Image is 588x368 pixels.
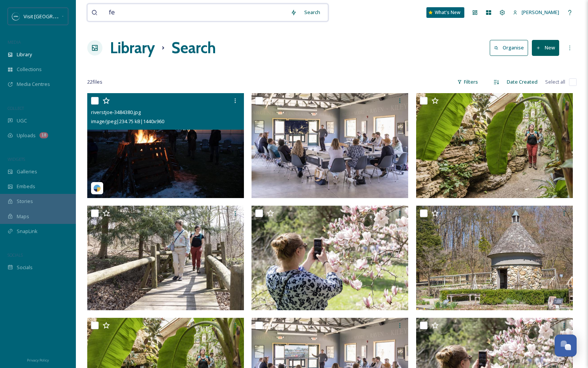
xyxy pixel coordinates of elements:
img: fernwood-botanical-garden-024.jpg [416,206,573,311]
img: SM%20Social%20Profile.png [12,13,20,20]
a: What's New [426,7,464,18]
span: Visit [GEOGRAPHIC_DATA][US_STATE] [24,13,108,20]
img: fernwood-botanical-garden-023.jpg [416,93,573,198]
button: Open Chat [555,335,577,357]
span: [PERSON_NAME] [522,9,559,16]
span: 22 file s [87,78,102,86]
h1: Search [171,36,216,59]
span: SOCIALS [8,252,23,258]
span: Media Centres [17,81,50,88]
span: Select all [545,78,565,86]
img: meeting-at-fernwood-botanical-garden-001.jpg [252,93,408,198]
span: Maps [17,213,29,220]
span: riverstjoe-3484380.jpg [91,109,141,116]
button: New [532,40,559,56]
span: Galleries [17,168,37,175]
span: SnapLink [17,228,38,235]
span: WIDGETS [8,156,25,162]
span: Stories [17,198,33,205]
input: Search your library [105,4,287,21]
div: Filters [453,75,482,89]
div: Search [300,5,324,20]
a: [PERSON_NAME] [509,5,563,20]
span: Embeds [17,183,35,190]
span: Uploads [17,132,36,139]
a: Privacy Policy [27,355,49,364]
button: Organise [490,40,528,56]
span: Collections [17,66,42,73]
div: Date Created [503,75,541,89]
span: image/jpeg | 234.75 kB | 1440 x 960 [91,118,164,125]
img: fernwood-botanical-garden-022.jpg [87,205,244,310]
img: fernwood-botanical-garden-021.jpg [252,206,408,311]
span: UGC [17,117,27,124]
span: COLLECT [8,105,24,111]
span: Privacy Policy [27,358,49,363]
img: riverstjoe-3484380.jpg [87,93,244,198]
span: Library [17,51,32,58]
img: snapsea-logo.png [93,184,101,192]
span: MEDIA [8,39,21,45]
span: Socials [17,264,33,271]
a: Organise [490,40,532,56]
div: 18 [39,132,48,138]
a: Library [110,36,155,59]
